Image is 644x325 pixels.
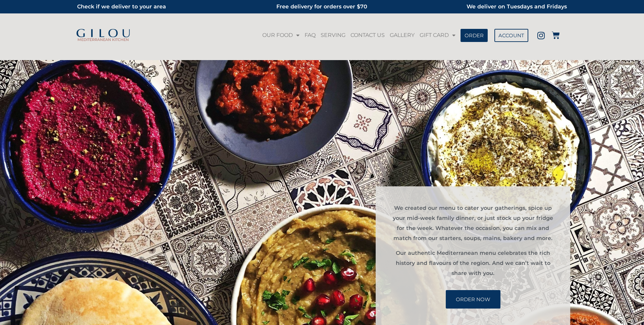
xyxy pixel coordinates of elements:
[75,29,131,38] img: Gilou Logo
[446,290,500,309] a: ORDER NOW
[303,28,317,43] a: FAQ
[465,33,484,38] span: ORDER
[494,29,528,42] a: ACCOUNT
[392,203,553,243] p: We created our menu to cater your gatherings, spice up your mid-week family dinner, or just stock...
[418,28,457,43] a: GIFT CARD
[349,28,386,43] a: CONTACT US
[260,28,458,43] nav: Menu
[77,3,166,10] a: Check if we deliver to your area
[243,2,401,12] h2: Free delivery for orders over $70
[461,29,488,42] a: ORDER
[456,297,490,302] span: ORDER NOW
[408,2,567,12] h2: We deliver on Tuesdays and Fridays
[388,28,416,43] a: GALLERY
[498,33,524,38] span: ACCOUNT
[74,38,132,42] h2: MEDITERRANEAN KITCHEN
[319,28,347,43] a: SERVING
[392,248,553,278] p: Our authentic Mediterranean menu celebrates the rich history and flavours of the region. And we c...
[261,28,301,43] a: OUR FOOD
